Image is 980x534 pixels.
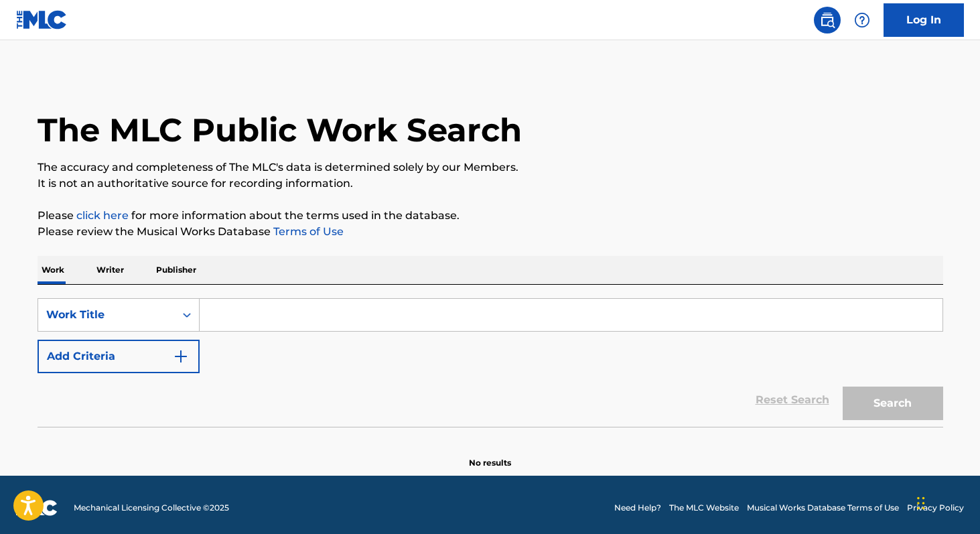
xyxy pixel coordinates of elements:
p: No results [469,441,511,469]
a: Need Help? [614,502,661,514]
div: Work Title [46,307,167,323]
a: The MLC Website [669,502,739,514]
iframe: Chat Widget [913,470,980,534]
p: Work [38,256,68,284]
form: Search Form [38,298,943,427]
img: MLC Logo [16,10,68,29]
p: Please for more information about the terms used in the database. [38,208,943,224]
p: The accuracy and completeness of The MLC's data is determined solely by our Members. [38,159,943,176]
div: Arrastar [917,483,925,523]
img: search [819,12,835,28]
p: Writer [92,256,128,284]
p: Please review the Musical Works Database [38,224,943,240]
h1: The MLC Public Work Search [38,110,522,150]
a: Privacy Policy [907,502,964,514]
p: Publisher [152,256,200,284]
a: Public Search [814,7,841,34]
button: Add Criteria [38,340,200,373]
a: click here [76,209,129,222]
div: Widget de chat [913,470,980,534]
img: help [854,12,870,28]
span: Mechanical Licensing Collective © 2025 [74,502,229,514]
p: It is not an authoritative source for recording information. [38,176,943,192]
a: Terms of Use [271,225,344,238]
img: 9d2ae6d4665cec9f34b9.svg [173,348,189,364]
a: Log In [884,3,964,37]
div: Help [849,7,876,34]
a: Musical Works Database Terms of Use [747,502,899,514]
